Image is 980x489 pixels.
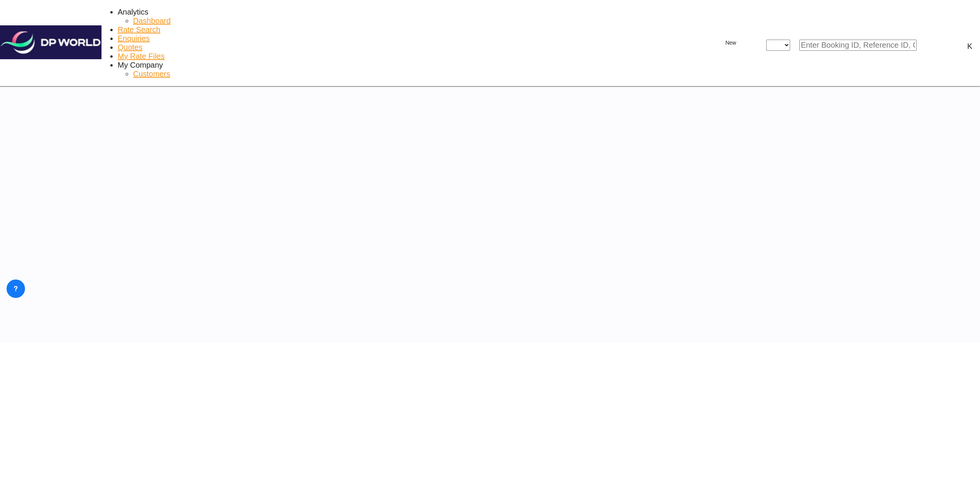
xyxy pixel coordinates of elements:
[943,41,952,51] span: Help
[917,41,926,50] md-icon: icon-magnify
[118,34,150,43] span: Enquiries
[133,17,171,25] a: Dashboard
[790,41,799,50] md-icon: icon-chevron-down
[118,25,160,34] span: Rate Search
[967,42,972,51] div: K
[118,52,165,61] a: My Rate Files
[133,17,171,25] span: Dashboard
[736,38,745,48] md-icon: icon-chevron-down
[716,40,745,46] span: New
[118,43,142,52] span: Quotes
[118,61,163,70] div: My Company
[118,8,148,16] span: Analytics
[118,52,165,60] span: My Rate Files
[118,25,160,34] a: Rate Search
[118,61,163,69] span: My Company
[118,34,150,43] a: Enquiries
[118,43,142,52] a: Quotes
[757,40,766,49] md-icon: icon-close
[716,38,725,48] md-icon: icon-plus 400-fg
[133,70,170,78] a: Customers
[799,40,917,51] input: Enter Booking ID, Reference ID, Order ID
[118,8,148,17] div: Analytics
[926,41,935,50] div: icon-magnify
[712,35,749,51] button: icon-plus 400-fgNewicon-chevron-down
[757,40,766,51] span: icon-close
[917,40,926,51] span: icon-magnify
[133,70,170,78] span: Customers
